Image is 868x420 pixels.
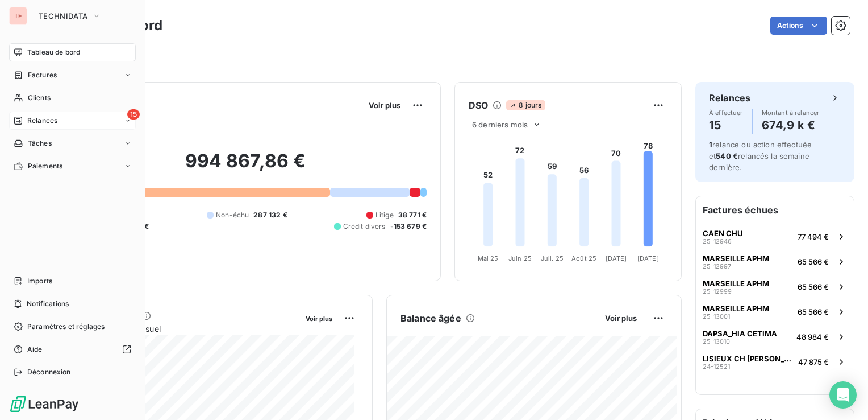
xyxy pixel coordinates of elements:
[696,224,854,249] button: CAEN CHU25-1294677 494 €
[696,299,854,324] button: MARSEILLE APHM25-1300165 566 €
[602,313,640,323] button: Voir plus
[28,70,57,80] span: Factures
[703,229,743,238] span: CAEN CHU
[39,11,87,20] span: TECHNIDATA
[829,381,857,409] div: Open Intercom Messenger
[469,98,488,112] h6: DSO
[696,324,854,349] button: DAPSA_HIA CETIMA25-1301048 984 €
[64,150,427,184] h2: 994 867,86 €
[703,363,730,370] span: 24-12521
[798,282,829,291] span: 65 566 €
[703,238,732,245] span: 25-12946
[709,91,750,105] h6: Relances
[637,254,659,262] tspan: [DATE]
[508,254,532,262] tspan: Juin 25
[703,288,732,295] span: 25-12999
[709,116,743,134] h4: 15
[343,221,386,232] span: Crédit divers
[703,254,769,263] span: MARSEILLE APHM
[696,349,854,374] button: LISIEUX CH [PERSON_NAME]24-1252147 875 €
[27,47,80,57] span: Tableau de bord
[9,7,27,25] div: TE
[606,254,627,262] tspan: [DATE]
[365,100,404,110] button: Voir plus
[27,344,43,355] span: Aide
[798,232,829,241] span: 77 494 €
[216,210,249,220] span: Non-échu
[709,140,712,149] span: 1
[400,311,461,325] h6: Balance âgée
[375,210,394,220] span: Litige
[703,304,769,313] span: MARSEILLE APHM
[703,354,794,363] span: LISIEUX CH [PERSON_NAME]
[27,276,52,286] span: Imports
[703,279,769,288] span: MARSEILLE APHM
[703,263,731,270] span: 25-12997
[253,210,287,220] span: 287 132 €
[709,140,812,172] span: relance ou action effectuée et relancés la semaine dernière.
[27,116,57,126] span: Relances
[798,257,829,266] span: 65 566 €
[28,138,52,149] span: Tâches
[127,109,140,120] span: 15
[796,332,829,341] span: 48 984 €
[472,120,528,129] span: 6 derniers mois
[27,367,71,377] span: Déconnexion
[762,109,820,116] span: Montant à relancer
[696,196,854,224] h6: Factures échues
[605,314,637,323] span: Voir plus
[390,221,427,232] span: -153 679 €
[9,395,80,413] img: Logo LeanPay
[571,254,596,262] tspan: Août 25
[709,109,743,116] span: À effectuer
[9,340,136,359] a: Aide
[798,307,829,316] span: 65 566 €
[703,329,777,338] span: DAPSA_HIA CETIMA
[28,93,51,103] span: Clients
[64,323,298,335] span: Chiffre d'affaires mensuel
[770,17,827,35] button: Actions
[478,254,499,262] tspan: Mai 25
[306,315,332,323] span: Voir plus
[398,210,427,220] span: 38 771 €
[27,299,69,309] span: Notifications
[302,313,336,323] button: Voir plus
[369,101,400,110] span: Voir plus
[541,254,564,262] tspan: Juil. 25
[27,322,105,332] span: Paramètres et réglages
[506,100,545,110] span: 8 jours
[798,357,829,367] span: 47 875 €
[703,338,730,345] span: 25-13010
[703,313,730,320] span: 25-13001
[28,161,62,171] span: Paiements
[716,151,738,160] span: 540 €
[696,249,854,274] button: MARSEILLE APHM25-1299765 566 €
[696,274,854,299] button: MARSEILLE APHM25-1299965 566 €
[762,116,820,134] h4: 674,9 k €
